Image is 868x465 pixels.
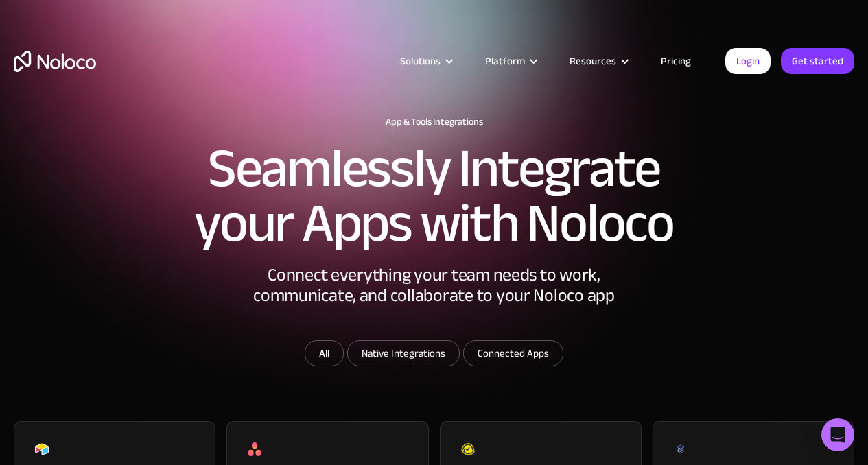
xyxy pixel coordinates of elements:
div: Open Intercom Messenger [821,418,854,451]
a: Get started [781,48,854,74]
div: Resources [570,52,616,70]
div: Platform [485,52,525,70]
div: Solutions [400,52,441,70]
div: Platform [468,52,552,70]
div: Resources [552,52,644,70]
a: Pricing [644,52,708,70]
h2: Seamlessly Integrate your Apps with Noloco [194,141,675,251]
a: Login [725,48,771,74]
div: Solutions [383,52,468,70]
form: Email Form [160,340,709,370]
a: home [14,51,96,72]
div: Connect everything your team needs to work, communicate, and collaborate to your Noloco app [228,265,640,340]
a: All [305,340,344,366]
